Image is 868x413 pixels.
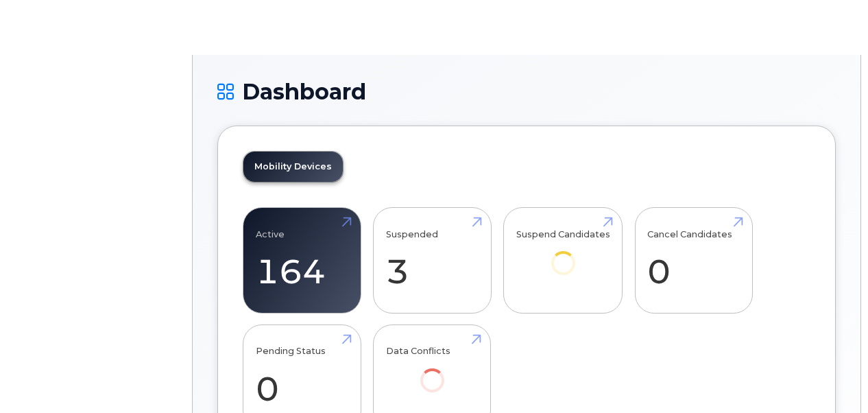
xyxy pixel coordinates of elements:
h1: Dashboard [217,80,836,104]
a: Data Conflicts [386,332,479,411]
a: Active 164 [256,215,348,306]
a: Suspended 3 [386,215,479,306]
a: Suspend Candidates [516,215,610,294]
a: Mobility Devices [243,152,343,182]
a: Cancel Candidates 0 [647,215,740,306]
